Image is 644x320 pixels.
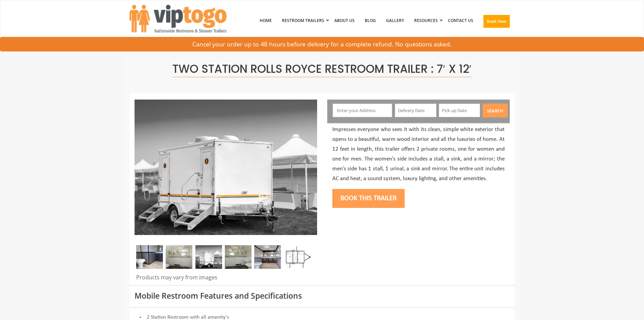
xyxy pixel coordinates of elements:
img: A mini restroom trailer with two separate stations and separate doors for males and females [195,245,222,269]
img: A close view of inside of a station with a stall, mirror and cabinets [254,245,281,269]
a: About Us [329,3,360,38]
input: Pick up Date [439,104,480,117]
h3: Mobile Restroom Features and Specifications [135,292,510,300]
div: Products may vary from images [135,274,317,285]
a: Home [255,3,277,38]
input: Enter your Address [333,104,392,117]
a: Restroom Trailers [277,3,329,38]
button: Book Now [483,15,510,28]
a: Contact Us [443,3,478,38]
img: Side view of two station restroom trailer with separate doors for males and females [135,100,317,235]
a: Blog [360,3,381,38]
img: VIPTOGO [129,5,226,33]
button: Book this trailer [332,189,405,208]
img: Floor Plan of 2 station restroom with sink and toilet [284,245,311,269]
button: Search [482,104,508,118]
a: Book Now [478,3,515,42]
a: Gallery [381,3,409,38]
img: Gel 2 station 02 [166,245,192,269]
a: Resources [409,3,443,38]
img: A close view of inside of a station with a stall, mirror and cabinets [136,245,163,269]
p: Impresses everyone who sees it with its clean, simple white exterior that opens to a beautiful, w... [332,125,505,184]
input: Delivery Date [395,104,436,117]
img: Gel 2 station 03 [225,245,252,269]
span: Two Station Rolls Royce Restroom Trailer : 7′ x 12′ [172,61,471,77]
